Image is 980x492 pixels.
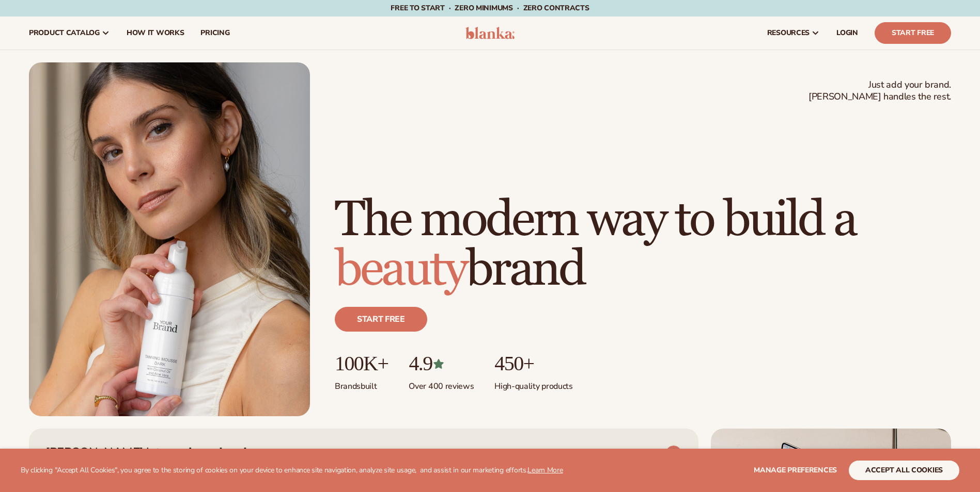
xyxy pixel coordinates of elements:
span: Free to start · ZERO minimums · ZERO contracts [391,3,589,13]
p: 450+ [494,352,572,375]
button: accept all cookies [849,461,959,480]
button: Manage preferences [754,461,837,480]
p: High-quality products [494,375,572,392]
a: VIEW PRODUCTS [592,445,682,462]
span: How It Works [127,29,184,37]
span: LOGIN [836,29,858,37]
p: Brands built [335,375,388,392]
p: 100K+ [335,352,388,375]
a: Start Free [875,22,951,44]
a: resources [759,17,828,50]
img: logo [465,27,515,39]
a: Start free [335,307,427,332]
a: LOGIN [828,17,866,50]
span: pricing [200,29,229,37]
p: 4.9 [409,352,474,375]
span: resources [767,29,810,37]
a: How It Works [118,17,193,50]
p: Over 400 reviews [409,375,474,392]
img: Female holding tanning mousse. [29,62,310,416]
a: pricing [192,17,238,50]
span: beauty [335,239,466,300]
span: Manage preferences [754,465,837,475]
a: product catalog [21,17,118,50]
span: product catalog [29,29,100,37]
p: By clicking "Accept All Cookies", you agree to the storing of cookies on your device to enhance s... [21,466,563,475]
span: Just add your brand. [PERSON_NAME] handles the rest. [808,79,951,103]
h1: The modern way to build a brand [335,195,951,294]
a: Learn More [527,465,563,475]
